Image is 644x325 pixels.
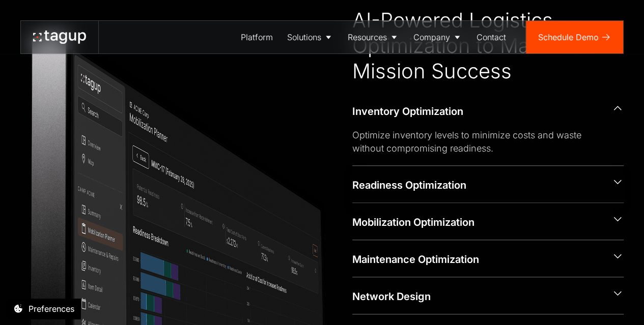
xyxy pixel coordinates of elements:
[341,21,406,53] a: Resources
[352,289,603,304] div: Network Design
[280,21,341,53] a: Solutions
[352,215,603,229] div: Mobilization Optimization
[287,31,321,43] div: Solutions
[29,303,74,315] div: Preferences
[352,252,603,267] div: Maintenance Optimization
[352,178,603,192] div: Readiness Optimization
[406,21,469,53] a: Company
[413,31,450,43] div: Company
[526,21,623,53] a: Schedule Demo
[469,21,513,53] a: Contact
[4,15,159,93] iframe: profile
[348,31,387,43] div: Resources
[234,21,280,53] a: Platform
[477,31,506,43] div: Contact
[352,129,607,155] div: Optimize inventory levels to minimize costs and waste without compromising readiness.
[241,31,273,43] div: Platform
[538,31,599,43] div: Schedule Demo
[352,104,603,119] div: Inventory Optimization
